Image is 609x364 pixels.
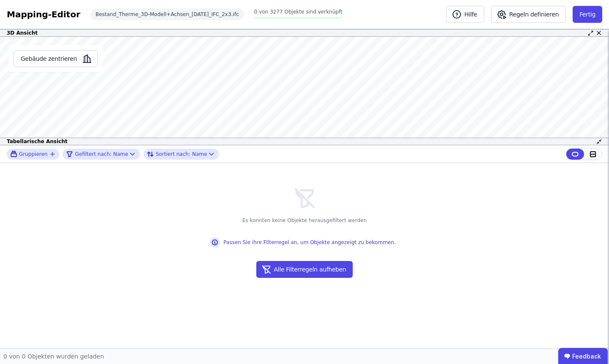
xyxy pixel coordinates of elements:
button: Gebäude zentrieren [14,50,98,67]
span: 0 von 3277 Objekte sind verknüpft [254,9,343,15]
div: Bestand_Therme_3D-Modell+Achsen_[DATE]_IFC_2x3.ifc [91,8,244,20]
span: Tabellarische Ansicht [7,138,67,145]
button: Hilfe [446,6,484,23]
span: 3D Ansicht [7,30,38,36]
div: Mapping-Editor [7,8,80,20]
span: Gefiltert nach: [75,151,111,158]
button: Alle Filterregeln aufheben [256,261,353,278]
span: Es konnten keine Objekte herausgefiltert werden [242,217,367,224]
span: Sortiert nach: [156,151,190,158]
div: Name [66,149,128,159]
div: Passen Sie ihre FIlterregel an, um Objekte angezeigt zu bekommen. [210,237,395,247]
button: Regeln definieren [491,6,566,23]
span: Gruppieren [19,151,47,158]
div: Name [147,149,207,159]
button: Gruppieren [10,150,56,158]
button: Fertig [573,6,602,23]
